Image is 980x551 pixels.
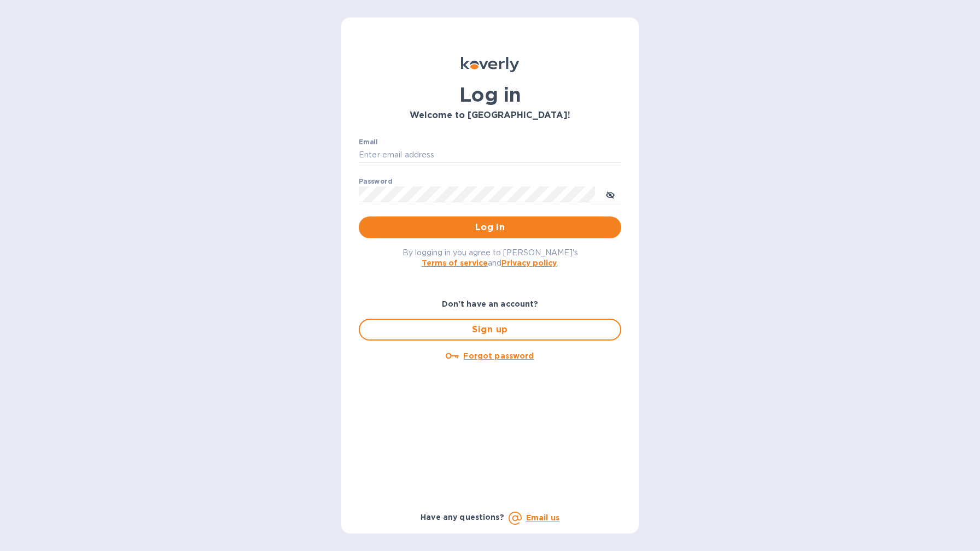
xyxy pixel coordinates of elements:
button: toggle password visibility [599,183,621,205]
a: Privacy policy [501,259,557,267]
h1: Log in [359,83,621,106]
label: Password [359,178,392,185]
h3: Welcome to [GEOGRAPHIC_DATA]! [359,110,621,121]
button: Log in [359,216,621,238]
input: Enter email address [359,147,621,163]
u: Forgot password [463,351,534,360]
a: Terms of service [422,259,488,267]
b: Don't have an account? [442,300,539,308]
label: Email [359,139,378,145]
span: Sign up [369,323,611,336]
button: Sign up [359,319,621,341]
b: Have any questions? [421,513,504,521]
img: Koverly [461,57,519,72]
span: By logging in you agree to [PERSON_NAME]'s and . [402,248,578,267]
a: Email us [526,513,559,522]
span: Log in [367,221,612,234]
